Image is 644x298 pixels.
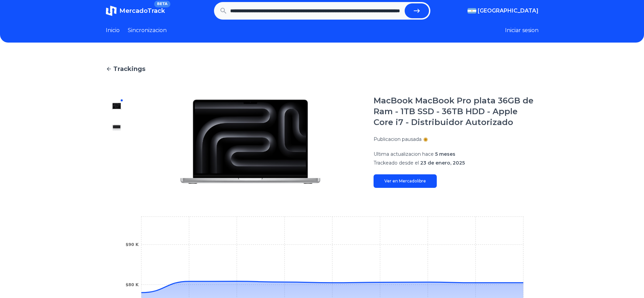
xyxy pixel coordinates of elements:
[374,160,419,166] span: Trackeado desde el
[420,160,465,166] span: 23 de enero, 2025
[111,122,122,133] img: MacBook MacBook Pro plata 36GB de Ram - 1TB SSD - 36TB HDD - Apple Core i7 - Distribuidor Autorizado
[113,64,145,74] span: Trackings
[478,7,539,15] span: [GEOGRAPHIC_DATA]
[374,95,539,128] h1: MacBook MacBook Pro plata 36GB de Ram - 1TB SSD - 36TB HDD - Apple Core i7 - Distribuidor Autorizado
[374,136,422,143] p: Publicacion pausada
[106,5,117,16] img: MercadoTrack
[154,1,170,7] span: BETA
[468,7,539,15] button: [GEOGRAPHIC_DATA]
[505,26,539,34] button: Iniciar sesion
[128,26,167,34] a: Sincronizacion
[106,26,120,34] a: Inicio
[119,7,165,15] span: MercadoTrack
[125,242,139,247] tspan: $90 K
[435,151,455,157] span: 5 meses
[106,5,165,16] a: MercadoTrackBETA
[141,95,360,188] img: MacBook MacBook Pro plata 36GB de Ram - 1TB SSD - 36TB HDD - Apple Core i7 - Distribuidor Autorizado
[468,8,476,14] img: Argentina
[106,64,539,74] a: Trackings
[125,282,139,287] tspan: $80 K
[111,101,122,111] img: MacBook MacBook Pro plata 36GB de Ram - 1TB SSD - 36TB HDD - Apple Core i7 - Distribuidor Autorizado
[374,151,434,157] span: Ultima actualizacion hace
[374,174,437,188] a: Ver en Mercadolibre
